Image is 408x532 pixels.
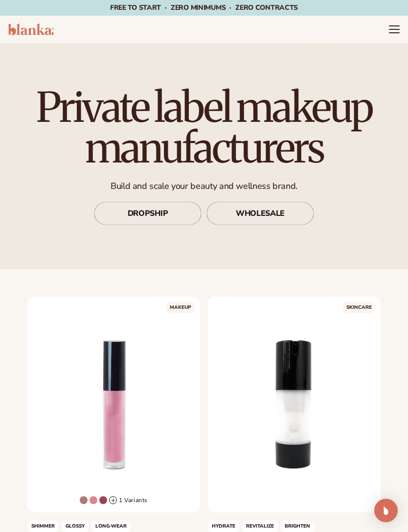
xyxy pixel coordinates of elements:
[27,520,59,532] span: Shimmer
[24,181,384,192] p: Build and scale your beauty and wellness brand.
[242,520,278,532] span: REVITALIZE
[94,202,202,225] a: DROPSHIP
[24,87,384,169] h1: Private label makeup manufacturers
[8,23,54,35] img: logo
[374,499,398,522] div: Open Intercom Messenger
[388,23,400,35] summary: Menu
[281,520,314,532] span: BRIGHTEN
[91,520,131,532] span: LONG-WEAR
[206,202,314,225] a: WHOLESALE
[208,520,239,532] span: HYDRATE
[110,3,298,12] span: Free to start · ZERO minimums · ZERO contracts
[62,520,89,532] span: GLOSSY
